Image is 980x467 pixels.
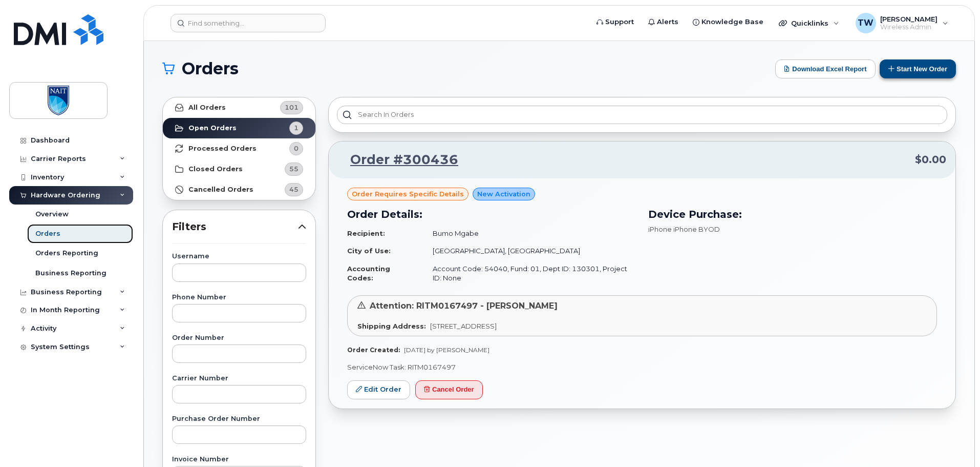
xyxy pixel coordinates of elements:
[337,106,947,124] input: Search in orders
[188,145,257,153] strong: Processed Orders
[370,301,558,311] span: Attention: RITM0167497 - [PERSON_NAME]
[338,151,458,169] a: Order #300436
[172,253,306,260] label: Username
[477,189,530,199] span: New Activation
[430,322,497,330] span: [STREET_ADDRESS]
[880,59,956,78] button: Start New Order
[347,362,937,372] p: ServiceNow Task: RITM0167497
[347,207,636,222] h3: Order Details:
[294,123,299,133] span: 1
[347,229,385,237] strong: Recipient:
[648,207,937,222] h3: Device Purchase:
[347,380,410,399] a: Edit Order
[423,242,636,260] td: [GEOGRAPHIC_DATA], [GEOGRAPHIC_DATA]
[648,225,720,233] span: iPhone iPhone BYOD
[415,380,483,399] button: Cancel Order
[172,219,298,234] span: Filters
[289,185,299,194] span: 45
[347,247,391,255] strong: City of Use:
[172,375,306,382] label: Carrier Number
[182,61,239,76] span: Orders
[188,124,237,132] strong: Open Orders
[163,179,315,200] a: Cancelled Orders45
[347,346,400,354] strong: Order Created:
[163,97,315,118] a: All Orders101
[163,159,315,179] a: Closed Orders55
[404,346,489,354] span: [DATE] by [PERSON_NAME]
[357,322,426,330] strong: Shipping Address:
[347,265,390,282] strong: Accounting Codes:
[188,186,253,194] strong: Cancelled Orders
[775,59,876,78] button: Download Excel Report
[294,144,299,153] span: 0
[172,456,306,463] label: Invoice Number
[188,104,226,112] strong: All Orders
[188,165,243,173] strong: Closed Orders
[289,164,299,174] span: 55
[915,152,946,167] span: $0.00
[172,335,306,341] label: Order Number
[163,138,315,159] a: Processed Orders0
[285,103,299,112] span: 101
[172,416,306,422] label: Purchase Order Number
[423,260,636,287] td: Account Code: 54040, Fund: 01, Dept ID: 130301, Project ID: None
[163,118,315,138] a: Open Orders1
[352,189,464,199] span: Order requires Specific details
[172,294,306,301] label: Phone Number
[423,225,636,242] td: Bumo Mgabe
